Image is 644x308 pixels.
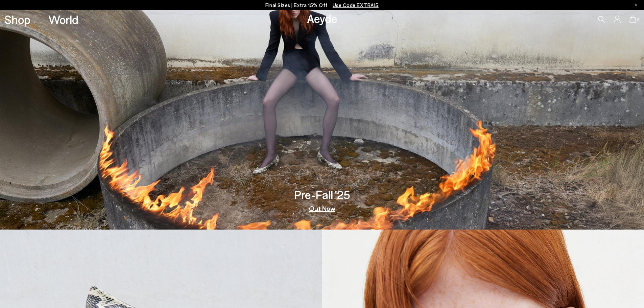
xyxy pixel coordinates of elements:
a: Out Now [309,205,335,212]
a: Shop [4,14,30,25]
h3: Pre-Fall '25 [294,189,350,200]
a: Aeyde [307,11,337,25]
a: 0 [629,16,636,23]
a: World [48,14,78,25]
p: Final Sizes | Extra 15% Off [265,1,379,9]
span: 0 [636,18,640,21]
span: Navigate to /collections/ss25-final-sizes [333,2,379,8]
